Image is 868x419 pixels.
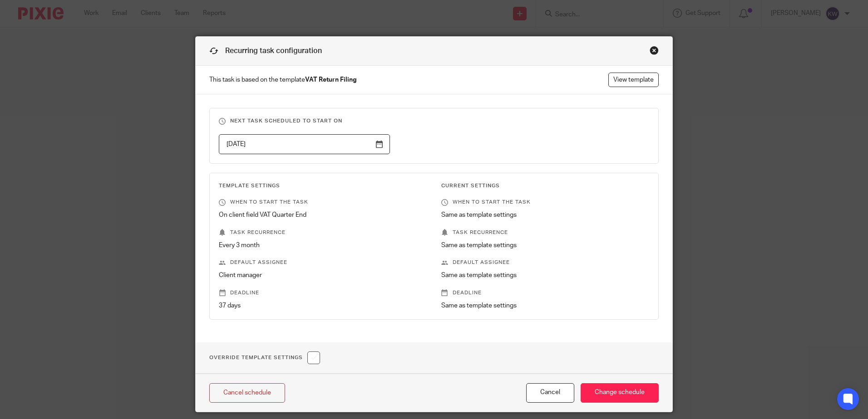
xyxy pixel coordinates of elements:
p: 37 days [219,301,427,310]
a: Cancel schedule [209,383,285,403]
p: Deadline [219,289,427,297]
button: Cancel [526,383,574,403]
h3: Current Settings [441,182,649,190]
p: Deadline [441,289,649,297]
span: This task is based on the template [209,75,357,84]
strong: VAT Return Filing [305,77,357,83]
h1: Recurring task configuration [209,46,322,56]
p: Task recurrence [441,229,649,236]
div: Close this dialog window [650,46,659,55]
p: On client field VAT Quarter End [219,210,427,219]
h3: Template Settings [219,182,427,190]
a: View template [608,73,659,87]
p: Task recurrence [219,229,427,236]
p: Default assignee [219,259,427,266]
p: When to start the task [219,199,427,206]
p: Client manager [219,271,427,280]
p: Same as template settings [441,301,649,310]
p: Every 3 month [219,241,427,250]
p: When to start the task [441,199,649,206]
h3: Next task scheduled to start on [219,117,649,125]
input: Change schedule [581,383,659,403]
h1: Override Template Settings [209,351,320,364]
p: Same as template settings [441,271,649,280]
p: Default assignee [441,259,649,266]
p: Same as template settings [441,241,649,250]
p: Same as template settings [441,210,649,219]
